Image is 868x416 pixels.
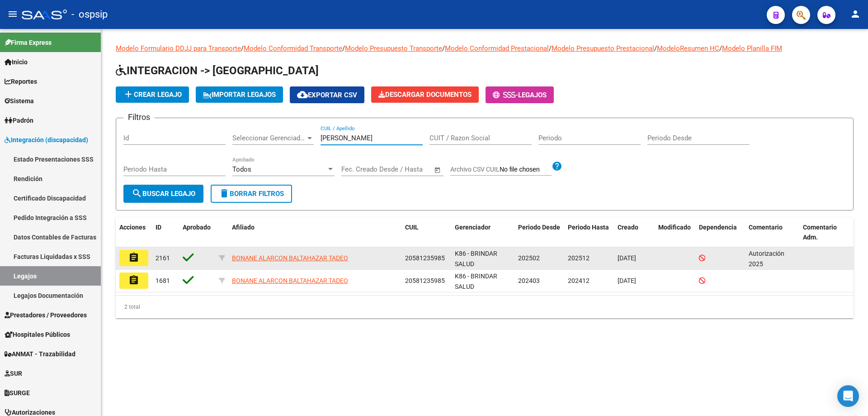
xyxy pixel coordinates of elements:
[232,224,255,231] span: Afiliado
[123,185,203,203] button: Buscar Legajo
[232,134,306,142] span: Seleccionar Gerenciador
[119,224,146,231] span: Acciones
[699,224,737,231] span: Dependencia
[749,224,783,231] span: Comentario
[5,115,33,125] span: Padrón
[297,91,357,99] span: Exportar CSV
[156,277,170,284] span: 1681
[568,254,590,262] span: 202512
[123,89,134,100] mat-icon: add
[152,218,179,248] datatable-header-cell: ID
[850,9,861,19] mat-icon: person
[695,218,745,248] datatable-header-cell: Dependencia
[618,277,636,284] span: [DATE]
[745,218,799,248] datatable-header-cell: Comentario
[518,254,540,262] span: 202502
[232,254,348,262] span: BONANE ALARCON BALTAHAZAR TADEO
[378,91,472,99] span: Descargar Documentos
[116,86,189,103] button: Crear Legajo
[618,224,638,231] span: Creado
[7,9,18,19] mat-icon: menu
[5,96,34,106] span: Sistema
[568,277,590,284] span: 202412
[219,188,230,199] mat-icon: delete
[5,38,52,48] span: Firma Express
[401,218,451,248] datatable-header-cell: CUIL
[211,185,292,203] button: Borrar Filtros
[658,224,691,231] span: Modificado
[5,388,30,398] span: SURGE
[132,190,195,198] span: Buscar Legajo
[116,43,854,318] div: / / / / / /
[116,296,854,318] div: 2 total
[219,190,284,198] span: Borrar Filtros
[493,91,518,99] span: -
[228,218,401,248] datatable-header-cell: Afiliado
[5,368,22,378] span: SUR
[455,250,497,268] span: K86 - BRINDAR SALUD
[450,166,500,173] span: Archivo CSV CUIL
[290,86,364,103] button: Exportar CSV
[297,89,308,100] mat-icon: cloud_download
[655,218,695,248] datatable-header-cell: Modificado
[749,250,784,268] span: Autorización 2025
[116,44,241,53] a: Modelo Formulario DDJJ para Transporte
[123,91,182,99] span: Crear Legajo
[455,224,491,231] span: Gerenciador
[132,188,142,199] mat-icon: search
[564,218,614,248] datatable-header-cell: Periodo Hasta
[156,224,161,231] span: ID
[500,166,552,174] input: Archivo CSV CUIL
[451,218,514,248] datatable-header-cell: Gerenciador
[803,224,837,241] span: Comentario Adm.
[837,385,859,407] div: Open Intercom Messenger
[455,273,497,290] span: K86 - BRINDAR SALUD
[445,44,549,53] a: Modelo Conformidad Prestacional
[232,277,348,284] span: BONANE ALARCON BALTAHAZAR TADEO
[657,44,719,53] a: ModeloResumen HC
[405,224,419,231] span: CUIL
[156,254,170,262] span: 2161
[5,77,37,86] span: Reportes
[341,165,378,173] input: Fecha inicio
[183,224,211,231] span: Aprobado
[405,254,445,262] span: 20581235985
[568,224,609,231] span: Periodo Hasta
[203,91,276,99] span: IMPORTAR LEGAJOS
[5,135,88,145] span: Integración (discapacidad)
[552,44,654,53] a: Modelo Presupuesto Prestacional
[71,5,108,24] span: - ospsip
[514,218,564,248] datatable-header-cell: Periodo Desde
[179,218,215,248] datatable-header-cell: Aprobado
[518,91,547,99] span: Legajos
[552,161,562,172] mat-icon: help
[486,86,554,103] button: -Legajos
[405,277,445,284] span: 20581235985
[371,86,479,103] button: Descargar Documentos
[799,218,854,248] datatable-header-cell: Comentario Adm.
[128,275,139,286] mat-icon: assignment
[386,165,430,173] input: Fecha fin
[618,254,636,262] span: [DATE]
[116,64,319,77] span: INTEGRACION -> [GEOGRAPHIC_DATA]
[128,252,139,263] mat-icon: assignment
[722,44,782,53] a: Modelo Planilla FIM
[5,57,28,67] span: Inicio
[433,165,443,175] button: Open calendar
[614,218,655,248] datatable-header-cell: Creado
[116,218,152,248] datatable-header-cell: Acciones
[345,44,442,53] a: Modelo Presupuesto Transporte
[196,86,283,103] button: IMPORTAR LEGAJOS
[232,165,251,173] span: Todos
[123,111,155,124] h3: Filtros
[5,310,87,320] span: Prestadores / Proveedores
[518,277,540,284] span: 202403
[5,330,70,339] span: Hospitales Públicos
[518,224,560,231] span: Periodo Desde
[5,349,75,359] span: ANMAT - Trazabilidad
[244,44,342,53] a: Modelo Conformidad Transporte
